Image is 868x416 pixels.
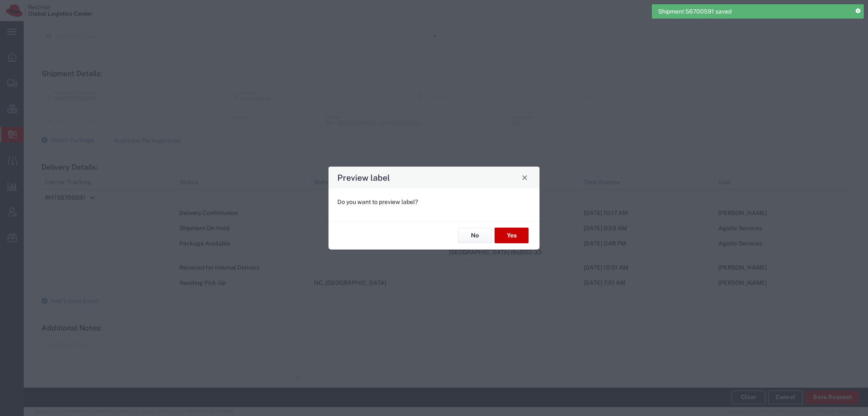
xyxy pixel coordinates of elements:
[337,197,531,206] p: Do you want to preview label?
[458,228,492,243] button: No
[337,171,390,184] h4: Preview label
[658,7,732,16] span: Shipment 56700591 saved
[519,171,531,183] button: Close
[495,228,529,243] button: Yes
